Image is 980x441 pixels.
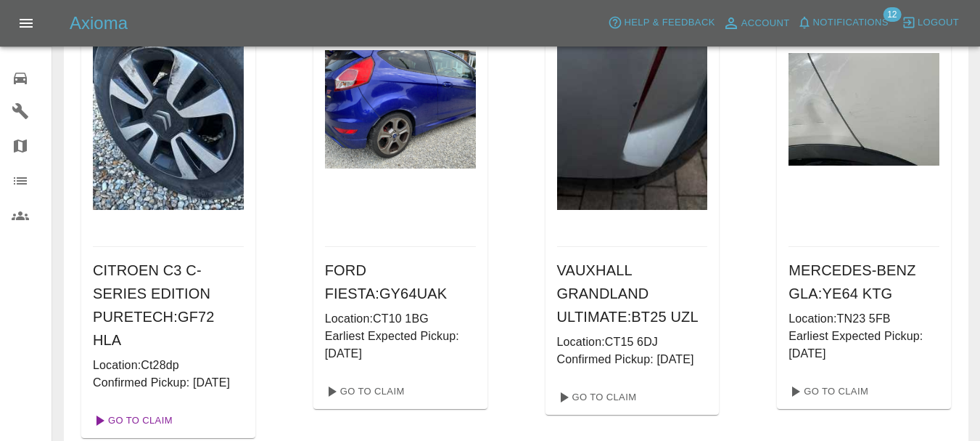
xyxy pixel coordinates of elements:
[883,7,901,22] span: 12
[9,6,44,41] button: Open drawer
[788,259,939,305] h6: MERCEDES-BENZ GLA : YE64 KTG
[719,12,794,35] a: Account
[898,12,963,34] button: Logout
[813,15,889,31] span: Notifications
[93,357,244,374] p: Location: Ct28dp
[325,259,476,305] h6: FORD FIESTA : GY64UAK
[325,328,476,363] p: Earliest Expected Pickup: [DATE]
[794,12,892,34] button: Notifications
[70,12,128,35] h5: Axioma
[325,310,476,328] p: Location: CT10 1BG
[557,259,708,328] h6: VAUXHALL GRANDLAND ULTIMATE : BT25 UZL
[604,12,718,34] button: Help & Feedback
[93,374,244,392] p: Confirmed Pickup: [DATE]
[557,333,708,351] p: Location: CT15 6DJ
[93,259,244,352] h6: CITROEN C3 C-SERIES EDITION PURETECH : GF72 HLA
[741,15,790,32] span: Account
[557,351,708,368] p: Confirmed Pickup: [DATE]
[788,328,939,363] p: Earliest Expected Pickup: [DATE]
[783,380,872,403] a: Go To Claim
[87,409,176,432] a: Go To Claim
[788,310,939,328] p: Location: TN23 5FB
[319,380,408,403] a: Go To Claim
[918,15,959,31] span: Logout
[624,15,715,31] span: Help & Feedback
[551,386,641,409] a: Go To Claim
